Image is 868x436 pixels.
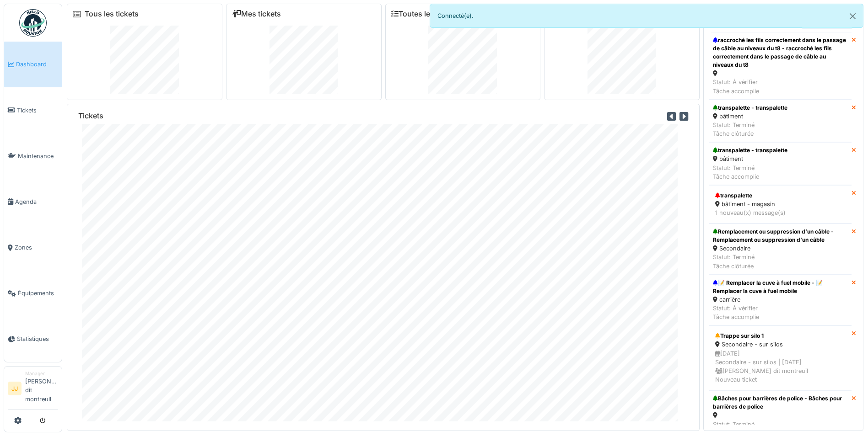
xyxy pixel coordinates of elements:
div: bâtiment [713,112,787,121]
li: JJ [8,382,22,395]
a: transpalette - transpalette bâtiment Statut: TerminéTâche accomplie [709,142,852,185]
span: Zones [15,243,58,252]
a: Tous les tickets [85,10,139,18]
div: Connecté(e). [430,4,864,28]
a: transpalette - transpalette bâtiment Statut: TerminéTâche clôturée [709,100,852,143]
div: transpalette [715,191,846,200]
div: Bâches pour barrières de police - Bâches pour barrières de police [713,394,848,411]
a: raccroché les fils correctement dans le passage de câble au niveaux du t8 - raccroché les fils co... [709,32,852,100]
a: Toutes les tâches [391,10,459,18]
span: Agenda [15,197,58,206]
a: Agenda [4,179,62,224]
span: Tickets [17,106,58,115]
div: bâtiment - magasin [715,200,846,208]
div: raccroché les fils correctement dans le passage de câble au niveaux du t8 - raccroché les fils co... [713,36,848,69]
a: Tickets [4,87,62,133]
a: Équipements [4,271,62,316]
button: Close [842,4,863,28]
a: transpalette bâtiment - magasin 1 nouveau(x) message(s) [709,185,852,223]
span: Maintenance [18,152,58,160]
span: Statistiques [17,335,58,343]
a: Dashboard [4,42,62,87]
div: Remplacement ou suppression d’un câble - Remplacement ou suppression d’un câble [713,228,848,244]
div: Statut: Terminé Tâche accomplie [713,164,787,181]
div: Secondaire [713,244,848,253]
a: 📝 Remplacer la cuve à fuel mobile - 📝 Remplacer la cuve à fuel mobile carrière Statut: À vérifier... [709,275,852,326]
div: Secondaire - sur silos [715,340,846,349]
span: Dashboard [16,60,58,69]
img: Badge_color-CXgf-gQk.svg [19,9,47,37]
div: [DATE] Secondaire - sur silos | [DATE] [PERSON_NAME] dit montreuil Nouveau ticket [715,349,846,384]
div: transpalette - transpalette [713,146,787,154]
div: Statut: À vérifier Tâche accomplie [713,78,848,95]
li: [PERSON_NAME] dit montreuil [25,370,58,407]
div: 1 nouveau(x) message(s) [715,208,846,217]
div: carrière [713,295,848,304]
a: Remplacement ou suppression d’un câble - Remplacement ou suppression d’un câble Secondaire Statut... [709,223,852,275]
div: bâtiment [713,154,787,163]
a: Maintenance [4,133,62,179]
div: 📝 Remplacer la cuve à fuel mobile - 📝 Remplacer la cuve à fuel mobile [713,279,848,295]
div: transpalette - transpalette [713,104,787,112]
span: Équipements [18,289,58,298]
a: Zones [4,225,62,271]
div: Manager [25,370,58,377]
a: Statistiques [4,316,62,362]
a: JJ Manager[PERSON_NAME] dit montreuil [8,370,58,409]
div: Statut: Terminé Tâche clôturée [713,253,848,270]
h6: Tickets [78,112,103,120]
a: Trappe sur silo 1 Secondaire - sur silos [DATE]Secondaire - sur silos | [DATE] [PERSON_NAME] dit ... [709,325,852,390]
div: Trappe sur silo 1 [715,332,846,340]
div: Statut: Terminé Tâche clôturée [713,121,787,138]
div: Statut: À vérifier Tâche accomplie [713,304,848,321]
a: Mes tickets [232,10,281,18]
